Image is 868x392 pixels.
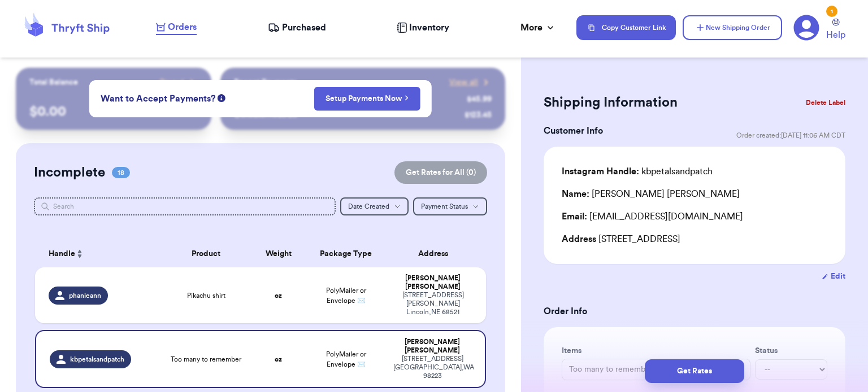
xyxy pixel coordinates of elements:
[449,77,492,88] a: View all
[449,77,478,88] span: View all
[576,15,676,40] button: Copy Customer Link
[683,15,782,40] button: New Shipping Order
[520,21,556,34] div: More
[826,19,845,42] a: Help
[69,291,101,300] span: phanieann
[282,21,326,34] span: Purchased
[340,197,409,215] button: Date Created
[562,235,596,244] span: Address
[112,167,130,178] span: 18
[393,274,472,291] div: [PERSON_NAME] [PERSON_NAME]
[397,21,449,34] a: Inventory
[826,28,845,42] span: Help
[393,338,471,355] div: [PERSON_NAME] [PERSON_NAME]
[326,287,366,304] span: PolyMailer or Envelope ✉️
[562,165,713,178] div: kbpetalsandpatch
[544,94,678,112] h2: Shipping Information
[421,203,468,210] span: Payment Status
[755,345,827,356] label: Status
[325,93,409,104] a: Setup Payments Now
[801,90,850,115] button: Delete Label
[306,240,387,267] th: Package Type
[413,197,487,215] button: Payment Status
[562,345,750,356] label: Items
[736,131,845,140] span: Order created: [DATE] 11:06 AM CDT
[394,161,487,184] button: Get Rates for All (0)
[75,247,84,261] button: Sort ascending
[467,94,492,105] div: $ 45.99
[101,92,215,105] span: Want to Accept Payments?
[562,210,827,223] div: [EMAIL_ADDRESS][DOMAIN_NAME]
[187,291,225,300] span: Pikachu shirt
[393,355,471,380] div: [STREET_ADDRESS] [GEOGRAPHIC_DATA] , WA 98223
[544,305,845,318] h3: Order Info
[465,109,492,121] div: $ 123.45
[348,203,389,210] span: Date Created
[275,356,282,363] strong: oz
[34,197,336,215] input: Search
[34,164,105,182] h2: Incomplete
[29,103,198,121] p: $ 0.00
[268,21,326,34] a: Purchased
[387,240,486,267] th: Address
[156,20,197,35] a: Orders
[275,292,282,299] strong: oz
[562,232,827,246] div: [STREET_ADDRESS]
[544,124,603,138] h3: Customer Info
[314,87,420,111] button: Setup Payments Now
[393,291,472,316] div: [STREET_ADDRESS][PERSON_NAME] Lincoln , NE 68521
[562,190,589,199] span: Name:
[70,355,124,364] span: kbpetalsandpatch
[168,20,197,34] span: Orders
[29,77,78,88] p: Total Balance
[160,77,198,88] a: Payout
[251,240,306,267] th: Weight
[645,359,744,383] button: Get Rates
[49,248,75,260] span: Handle
[161,240,251,267] th: Product
[326,351,366,368] span: PolyMailer or Envelope ✉️
[562,187,740,201] div: [PERSON_NAME] [PERSON_NAME]
[409,21,449,34] span: Inventory
[562,167,639,176] span: Instagram Handle:
[171,355,241,364] span: Too many to remember
[562,212,587,221] span: Email:
[826,6,837,17] div: 1
[793,15,819,41] a: 1
[160,77,184,88] span: Payout
[822,271,845,282] button: Edit
[234,77,297,88] p: Recent Payments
